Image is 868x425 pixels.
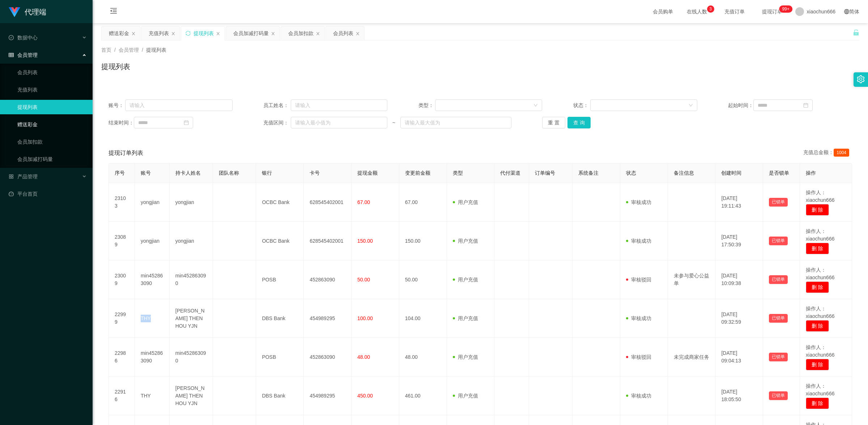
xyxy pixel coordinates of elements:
span: 450.00 [357,393,373,399]
td: yongjian [170,222,213,260]
td: 23103 [109,183,135,222]
td: 50.00 [399,260,447,299]
td: [DATE] 19:11:43 [715,183,763,222]
p: 3 [709,5,712,13]
span: / [114,47,116,53]
input: 请输入 [125,99,232,111]
span: 会员管理 [9,52,38,58]
td: 48.00 [399,338,447,377]
a: 会员加减打码量 [17,152,87,166]
input: 请输入 [291,99,387,111]
span: 状态： [573,102,590,109]
td: DBS Bank [256,299,304,338]
td: 未参与爱心公益单 [668,260,716,299]
span: 类型： [418,102,435,109]
div: 充值列表 [149,26,169,40]
td: min452863090 [135,338,170,377]
i: 图标: down [533,103,538,108]
td: [DATE] 09:32:59 [715,299,763,338]
a: 充值列表 [17,82,87,97]
button: 已锁单 [769,391,788,400]
span: 审核成功 [626,199,651,205]
td: OCBC Bank [256,222,304,260]
button: 重 置 [542,117,565,128]
input: 请输入最小值为 [291,117,387,128]
span: 起始时间： [728,102,753,109]
span: 创建时间 [721,170,741,176]
td: THY [135,377,170,415]
button: 删 除 [806,359,829,370]
span: 账号： [109,102,125,109]
span: 会员管理 [119,47,139,53]
span: 提现列表 [146,47,166,53]
span: 用户充值 [453,238,478,244]
span: 100.00 [357,315,373,321]
i: 图标: close [216,31,220,36]
td: 22916 [109,377,135,415]
div: 会员加减打码量 [233,26,269,40]
td: 67.00 [399,183,447,222]
button: 查 询 [567,117,591,128]
span: 50.00 [357,277,370,282]
div: 赠送彩金 [109,26,129,40]
span: 提现订单列表 [109,149,143,157]
div: 充值总金额： [803,149,852,157]
span: 数据中心 [9,35,38,41]
span: 充值订单 [721,9,748,14]
i: 图标: down [689,103,693,108]
button: 已锁单 [769,237,788,245]
td: 150.00 [399,222,447,260]
span: 用户充值 [453,354,478,360]
i: 图标: check-circle-o [9,35,14,40]
span: 用户充值 [453,199,478,205]
td: 628545402001 [304,183,352,222]
button: 已锁单 [769,314,788,323]
span: 代付渠道 [500,170,520,176]
span: 订单编号 [535,170,555,176]
i: 图标: calendar [803,103,808,108]
td: [DATE] 17:50:39 [715,222,763,260]
span: 操作人：xiaochun666 [806,267,834,280]
td: yongjian [135,183,170,222]
i: 图标: setting [857,75,865,83]
td: POSB [256,338,304,377]
sup: 1213 [779,5,792,13]
span: 系统备注 [578,170,599,176]
a: 图标: dashboard平台首页 [9,187,87,201]
span: 账号 [141,170,151,176]
span: 序号 [115,170,125,176]
td: [DATE] 10:09:38 [715,260,763,299]
a: 赠送彩金 [17,117,87,132]
span: 类型 [453,170,463,176]
span: / [142,47,143,53]
span: 变更前金额 [405,170,430,176]
span: 审核成功 [626,238,651,244]
span: 提现订单 [758,9,786,14]
td: 461.00 [399,377,447,415]
span: 产品管理 [9,174,38,179]
span: 审核驳回 [626,277,651,282]
span: 审核成功 [626,315,651,321]
span: 首页 [101,47,111,53]
span: 操作人：xiaochun666 [806,228,834,242]
td: [PERSON_NAME] THEN HOU YJN [170,299,213,338]
span: 用户充值 [453,315,478,321]
span: 审核成功 [626,393,651,399]
i: 图标: close [271,31,275,36]
i: 图标: appstore-o [9,174,14,179]
span: 用户充值 [453,277,478,282]
button: 删 除 [806,320,829,332]
td: 23009 [109,260,135,299]
button: 删 除 [806,243,829,254]
span: 银行 [262,170,272,176]
div: 会员加扣款 [288,26,314,40]
i: 图标: table [9,52,14,58]
a: 代理端 [9,9,46,14]
div: 提现列表 [193,26,214,40]
span: 结束时间： [109,119,134,127]
td: 628545402001 [304,222,352,260]
button: 删 除 [806,281,829,293]
td: POSB [256,260,304,299]
td: 22999 [109,299,135,338]
span: 充值区间： [263,119,291,127]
